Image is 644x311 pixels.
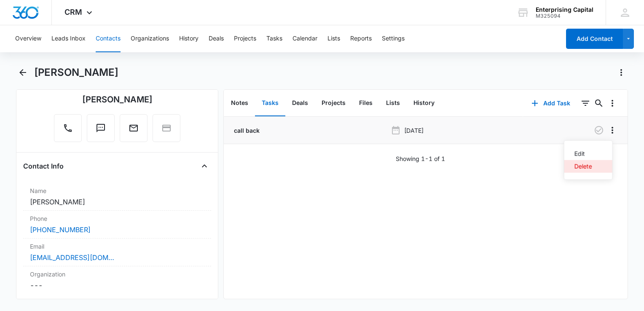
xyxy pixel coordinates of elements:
button: History [179,25,199,52]
button: Search... [592,97,606,110]
button: Projects [234,25,256,52]
label: Email [30,242,204,251]
div: Organization--- [23,266,211,294]
button: Calendar [292,25,317,52]
button: Tasks [255,90,285,116]
label: Address [30,297,204,306]
button: Back [16,66,29,79]
button: Leads Inbox [51,25,86,52]
button: Organizations [131,25,169,52]
button: Files [352,90,379,116]
h1: [PERSON_NAME] [34,66,118,79]
a: Text [87,127,115,134]
button: Overflow Menu [606,97,619,110]
dd: --- [30,280,204,290]
a: Call [54,127,82,134]
button: Filters [579,97,592,110]
button: Call [54,114,82,142]
button: Lists [379,90,407,116]
div: [PERSON_NAME] [82,93,153,106]
p: Showing 1-1 of 1 [396,154,445,163]
button: Notes [224,90,255,116]
button: History [407,90,441,116]
button: Deals [209,25,224,52]
div: Phone[PHONE_NUMBER] [23,211,211,239]
button: Tasks [266,25,282,52]
button: Deals [285,90,315,116]
label: Phone [30,214,204,223]
span: CRM [64,8,82,16]
a: Email [120,127,148,134]
button: Add Contact [566,29,623,49]
button: Overview [15,25,41,52]
a: [EMAIL_ADDRESS][DOMAIN_NAME] [30,252,114,263]
dd: [PERSON_NAME] [30,197,204,207]
button: Contacts [96,25,121,52]
div: account id [536,13,593,19]
label: Organization [30,270,204,279]
button: Actions [614,66,628,79]
button: Text [87,114,115,142]
h4: Contact Info [23,161,64,171]
button: Add Task [523,93,579,113]
div: Name[PERSON_NAME] [23,183,211,211]
button: Close [198,159,211,173]
a: [PHONE_NUMBER] [30,225,91,235]
button: Email [120,114,148,142]
p: [DATE] [404,126,424,135]
button: Lists [327,25,340,52]
div: account name [536,6,593,13]
div: Email[EMAIL_ADDRESS][DOMAIN_NAME] [23,239,211,266]
button: Settings [382,25,405,52]
button: Reports [350,25,372,52]
button: Overflow Menu [606,123,619,137]
label: Name [30,186,204,195]
a: call back [232,126,260,135]
button: Projects [315,90,352,116]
